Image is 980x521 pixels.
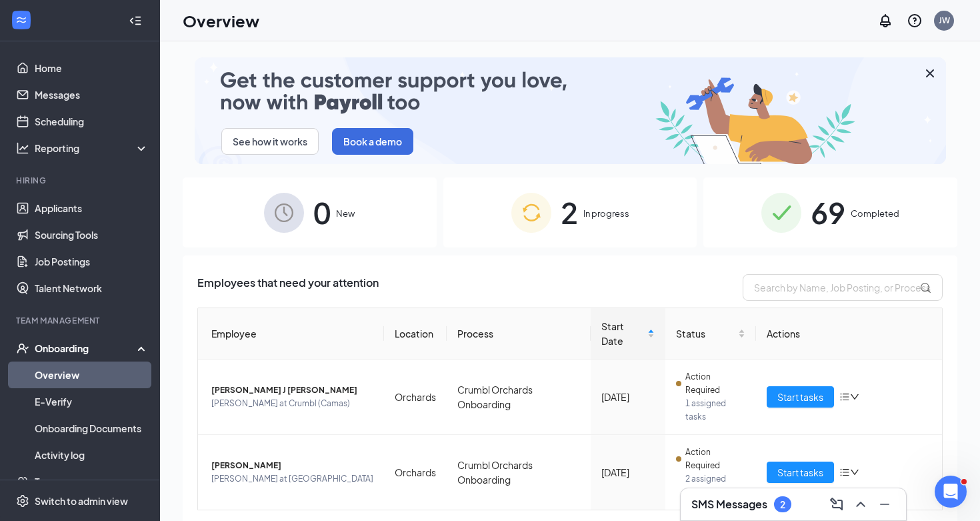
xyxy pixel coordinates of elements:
[685,370,745,397] span: Action Required
[447,308,591,360] th: Process
[447,435,591,510] td: Crumbl Orchards Onboarding
[922,65,938,81] svg: Cross
[851,207,899,220] span: Completed
[811,189,845,235] span: 69
[221,128,319,155] button: See how it works
[685,472,745,499] span: 2 assigned tasks
[877,13,893,29] svg: Notifications
[691,497,767,512] h3: SMS Messages
[384,435,447,510] td: Orchards
[777,390,823,404] span: Start tasks
[826,494,847,515] button: ComposeMessage
[665,308,756,360] th: Status
[907,13,923,29] svg: QuestionInfo
[756,308,942,360] th: Actions
[16,315,146,326] div: Team Management
[850,494,871,515] button: ChevronUp
[767,386,834,408] button: Start tasks
[15,13,28,27] svg: WorkstreamLogo
[685,397,745,424] span: 1 assigned tasks
[935,476,967,508] iframe: Intercom live chat
[35,388,149,415] a: E-Verify
[447,360,591,435] td: Crumbl Orchards Onboarding
[780,499,785,510] div: 2
[35,442,149,468] a: Activity log
[211,384,373,397] span: [PERSON_NAME] J [PERSON_NAME]
[211,459,373,472] span: [PERSON_NAME]
[35,468,149,495] a: Team
[16,141,29,155] svg: Analysis
[839,467,850,478] span: bars
[850,392,859,402] span: down
[853,496,869,512] svg: ChevronUp
[195,57,946,164] img: payroll-small.gif
[197,274,379,301] span: Employees that need your attention
[583,207,629,220] span: In progress
[35,248,149,275] a: Job Postings
[35,362,149,388] a: Overview
[35,108,149,135] a: Scheduling
[211,472,373,486] span: [PERSON_NAME] at [GEOGRAPHIC_DATA]
[743,274,943,301] input: Search by Name, Job Posting, or Process
[198,308,384,360] th: Employee
[35,81,149,108] a: Messages
[129,14,142,27] svg: Collapse
[16,175,146,186] div: Hiring
[336,207,355,220] span: New
[183,9,259,32] h1: Overview
[767,462,834,483] button: Start tasks
[35,195,149,221] a: Applicants
[35,494,128,508] div: Switch to admin view
[16,342,29,355] svg: UserCheck
[35,55,149,81] a: Home
[685,446,745,472] span: Action Required
[839,392,850,402] span: bars
[35,275,149,302] a: Talent Network
[601,319,645,348] span: Start Date
[35,342,137,355] div: Onboarding
[877,496,893,512] svg: Minimize
[601,465,655,480] div: [DATE]
[35,141,149,155] div: Reporting
[35,221,149,248] a: Sourcing Tools
[16,494,29,508] svg: Settings
[874,494,895,515] button: Minimize
[384,360,447,435] td: Orchards
[939,15,950,26] div: JW
[676,326,735,341] span: Status
[211,397,373,410] span: [PERSON_NAME] at Crumbl (Camas)
[850,468,859,477] span: down
[35,415,149,442] a: Onboarding Documents
[601,390,655,404] div: [DATE]
[829,496,845,512] svg: ComposeMessage
[384,308,447,360] th: Location
[777,465,823,480] span: Start tasks
[313,189,331,235] span: 0
[332,128,413,155] button: Book a demo
[561,189,578,235] span: 2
